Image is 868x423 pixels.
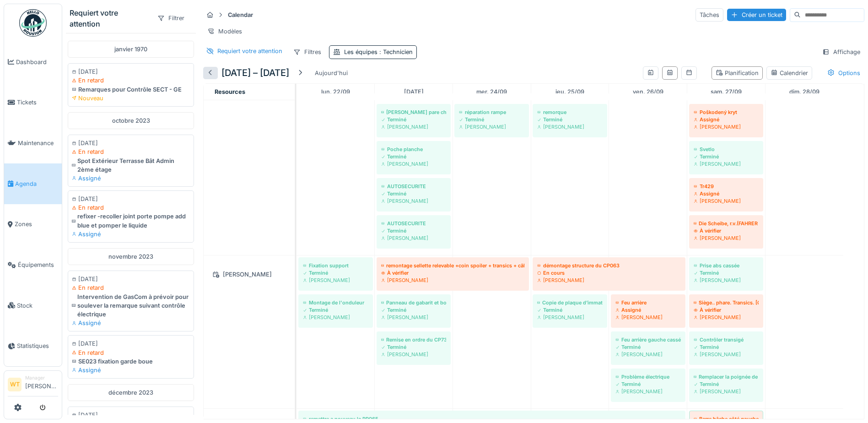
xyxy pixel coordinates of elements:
[303,299,368,306] div: Montage de l'onduleur
[72,139,190,147] div: [DATE]
[694,197,759,205] div: [PERSON_NAME]
[303,269,368,277] div: Terminé
[68,41,194,58] div: janvier 1970
[694,190,759,197] div: Assigné
[16,58,58,66] span: Dashboard
[215,88,245,95] span: Resources
[153,11,189,25] div: Filtrer
[4,285,62,326] a: Stock
[4,42,62,82] a: Dashboard
[4,244,62,285] a: Équipements
[303,314,368,321] div: [PERSON_NAME]
[72,283,190,292] div: En retard
[70,7,150,29] div: Requiert votre attention
[381,277,524,284] div: [PERSON_NAME]
[694,108,759,116] div: Poškodený kryt
[72,157,190,174] div: Spot Extérieur Terrasse Bât Admin 2ème étage
[72,275,190,283] div: [DATE]
[72,203,190,212] div: En retard
[615,351,681,358] div: [PERSON_NAME]
[694,336,759,343] div: Contrôler transigé
[381,160,446,168] div: [PERSON_NAME]
[311,67,351,79] div: Aujourd'hui
[18,260,58,269] span: Équipements
[381,116,446,123] div: Terminé
[224,11,257,19] strong: Calendar
[694,160,759,168] div: [PERSON_NAME]
[615,343,681,351] div: Terminé
[72,357,190,366] div: SE023 fixation garde boue
[694,269,759,277] div: Terminé
[72,230,190,239] div: Assigné
[694,306,759,314] div: À vérifier
[15,179,58,188] span: Agenda
[615,388,681,395] div: [PERSON_NAME]
[17,342,58,350] span: Statistiques
[25,374,58,381] div: Manager
[68,248,194,265] div: novembre 2023
[537,299,603,306] div: Copie de plaque d’immatriculation ?
[694,388,759,395] div: [PERSON_NAME]
[381,314,446,321] div: [PERSON_NAME]
[381,351,446,358] div: [PERSON_NAME]
[537,277,681,284] div: [PERSON_NAME]
[694,373,759,380] div: Remplacer la poignée de porte de frigo
[4,163,62,204] a: Agenda
[631,86,666,98] a: 26 septembre 2025
[203,25,246,38] div: Modèles
[381,343,446,351] div: Terminé
[537,116,603,123] div: Terminé
[694,277,759,284] div: [PERSON_NAME]
[381,146,446,153] div: Poche planche
[72,411,190,419] div: [DATE]
[72,366,190,374] div: Assigné
[381,227,446,234] div: Terminé
[818,45,864,59] div: Affichage
[303,262,368,269] div: Fixation support
[716,69,759,77] div: Planification
[4,123,62,163] a: Maintenance
[25,374,58,394] li: [PERSON_NAME]
[694,227,759,234] div: À vérifier
[694,415,759,423] div: Barre bâche côté gauche
[72,67,190,76] div: [DATE]
[72,339,190,348] div: [DATE]
[553,86,587,98] a: 25 septembre 2025
[537,306,603,314] div: Terminé
[823,66,864,80] div: Options
[694,343,759,351] div: Terminé
[72,195,190,203] div: [DATE]
[694,262,759,269] div: Prise abs cassée
[381,234,446,242] div: [PERSON_NAME]
[72,319,190,327] div: Assigné
[694,116,759,123] div: Assigné
[319,86,352,98] a: 22 septembre 2025
[72,212,190,229] div: refixer -recoller joint porte pompe add blue et pomper le liquide
[615,299,681,306] div: Feu arrière
[459,116,524,123] div: Terminé
[381,306,446,314] div: Terminé
[72,147,190,156] div: En retard
[8,378,22,391] li: WT
[4,326,62,367] a: Statistiques
[694,183,759,190] div: Tr429
[694,220,759,227] div: Die Scheibe, r.v.(FAHRER SEITE) SCHALTER KURTZSCHLUSS!!!
[381,336,446,343] div: Remise en ordre du CP73
[68,384,194,401] div: décembre 2023
[694,234,759,242] div: [PERSON_NAME]
[787,86,822,98] a: 28 septembre 2025
[72,76,190,85] div: En retard
[377,49,413,55] span: : Technicien
[303,306,368,314] div: Terminé
[209,269,289,280] div: [PERSON_NAME]
[615,380,681,388] div: Terminé
[694,146,759,153] div: Svetlo
[4,82,62,123] a: Tickets
[303,277,368,284] div: [PERSON_NAME]
[72,94,190,103] div: Nouveau
[17,98,58,107] span: Tickets
[8,374,58,396] a: WT Manager[PERSON_NAME]
[537,269,681,277] div: En cours
[381,269,524,277] div: À vérifier
[708,86,744,98] a: 27 septembre 2025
